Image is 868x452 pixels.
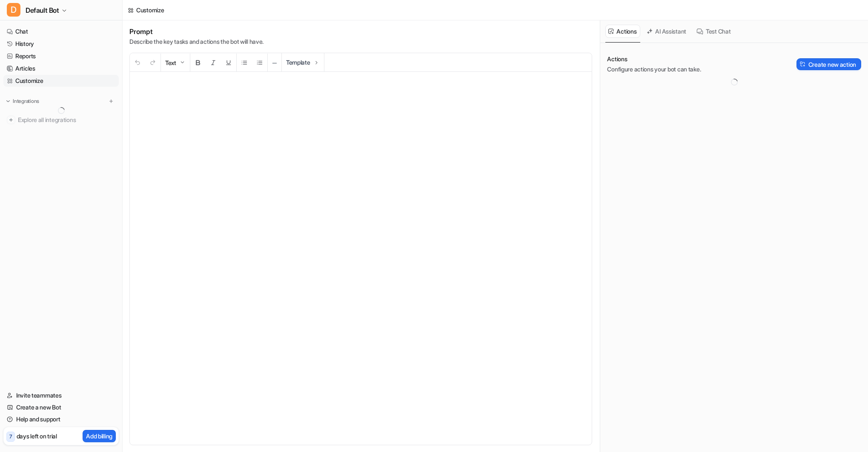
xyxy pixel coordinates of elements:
button: Template [282,53,324,71]
p: Configure actions your bot can take. [607,65,701,74]
p: Actions [607,55,701,63]
p: 7 [9,433,12,441]
img: Dropdown Down Arrow [179,59,186,66]
img: Italic [210,59,217,66]
button: Integrations [3,97,42,105]
a: Create a new Bot [3,401,119,413]
a: Chat [3,26,119,37]
a: Explore all integrations [3,114,119,126]
button: Undo [130,54,145,72]
img: explore all integrations [7,116,15,124]
button: Underline [221,54,236,72]
a: Reports [3,50,119,62]
button: Create new action [796,58,861,70]
button: AI Assistant [644,25,690,38]
a: Invite teammates [3,389,119,401]
img: Create action [800,61,806,67]
p: Describe the key tasks and actions the bot will have. [129,37,264,46]
button: Text [161,54,190,72]
button: Unordered List [237,54,252,72]
img: Redo [149,59,156,66]
a: History [3,38,119,50]
img: Underline [225,59,232,66]
span: Default Bot [26,4,59,16]
div: Customize [136,6,164,14]
p: Integrations [13,98,39,105]
img: Unordered List [241,59,248,66]
img: Ordered List [256,59,263,66]
img: expand menu [5,98,11,104]
img: menu_add.svg [108,98,114,104]
p: Add billing [86,432,112,441]
h1: Prompt [129,27,264,36]
img: Template [313,59,320,66]
button: Redo [145,54,160,72]
img: Bold [195,59,201,66]
button: Test Chat [693,25,734,38]
button: Actions [605,25,640,38]
button: Add billing [83,430,116,442]
button: Italic [206,54,221,72]
button: Ordered List [252,54,267,72]
button: Bold [190,54,206,72]
a: Help and support [3,413,119,425]
a: Customize [3,75,119,87]
span: D [7,3,20,17]
span: Explore all integrations [18,113,115,127]
p: days left on trial [17,432,57,441]
button: ─ [268,54,281,72]
img: Undo [134,59,141,66]
a: Articles [3,63,119,74]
